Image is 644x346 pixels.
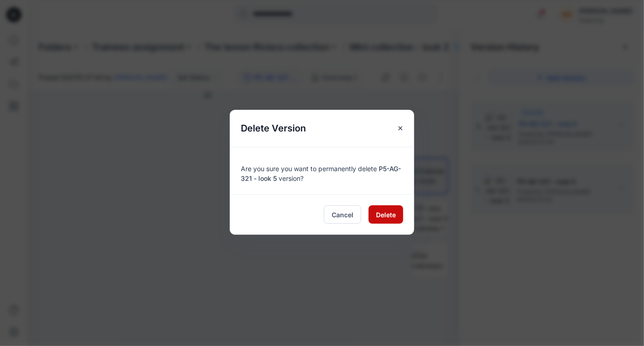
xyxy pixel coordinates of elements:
[324,205,361,224] button: Cancel
[241,158,403,183] div: Are you sure you want to permanently delete version?
[369,205,403,224] button: Delete
[230,110,317,147] h5: Delete Version
[241,165,401,182] span: P5-AG-321 - look 5
[332,210,353,220] span: Cancel
[392,120,409,137] button: Close
[376,210,396,220] span: Delete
